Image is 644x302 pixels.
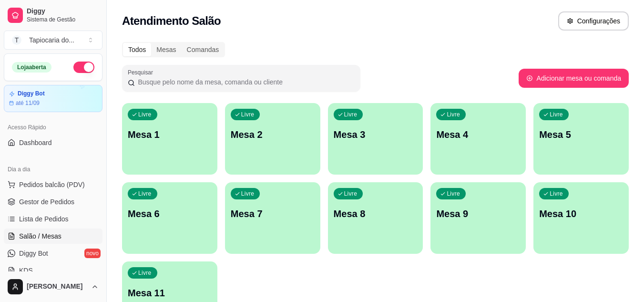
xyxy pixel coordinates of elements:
a: Diggy Botaté 11/09 [4,85,102,112]
h2: Atendimento Salão [122,13,221,29]
div: Mesas [151,43,181,56]
p: Livre [447,111,460,118]
span: Diggy [27,7,99,16]
p: Livre [550,190,563,198]
div: Tapiocaria do ... [29,35,74,45]
div: Loja aberta [12,62,51,73]
span: Lista de Pedidos [19,214,69,224]
div: Todos [123,43,151,56]
p: Livre [138,190,152,198]
button: LivreMesa 5 [533,103,629,175]
button: LivreMesa 6 [122,182,217,254]
p: Livre [138,111,152,118]
button: LivreMesa 10 [533,182,629,254]
button: Adicionar mesa ou comanda [519,69,629,88]
a: Salão / Mesas [4,229,102,244]
article: Diggy Bot [18,90,45,97]
input: Pesquisar [135,77,355,87]
p: Mesa 9 [436,207,520,220]
button: LivreMesa 1 [122,103,217,175]
label: Pesquisar [128,68,156,76]
button: LivreMesa 4 [430,103,526,175]
span: KDS [19,266,33,275]
span: Pedidos balcão (PDV) [19,180,85,189]
p: Mesa 7 [231,207,315,220]
a: Lista de Pedidos [4,211,102,227]
span: Diggy Bot [19,249,48,258]
button: Configurações [558,11,629,31]
button: Select a team [4,31,102,50]
p: Mesa 11 [128,286,212,300]
p: Mesa 10 [539,207,623,220]
p: Mesa 3 [334,128,418,141]
button: LivreMesa 2 [225,103,320,175]
p: Livre [344,190,358,198]
p: Livre [241,111,255,118]
a: Dashboard [4,135,102,150]
span: Salão / Mesas [19,231,61,241]
button: LivreMesa 8 [328,182,423,254]
span: Sistema de Gestão [27,16,99,23]
p: Mesa 5 [539,128,623,141]
div: Acesso Rápido [4,120,102,135]
button: [PERSON_NAME] [4,275,102,298]
p: Livre [344,111,358,118]
span: Dashboard [19,138,52,147]
p: Mesa 8 [334,207,418,220]
a: DiggySistema de Gestão [4,4,102,27]
button: LivreMesa 9 [430,182,526,254]
button: Alterar Status [73,62,94,73]
p: Mesa 2 [231,128,315,141]
span: [PERSON_NAME] [27,282,87,291]
a: KDS [4,263,102,278]
p: Livre [138,269,152,277]
p: Mesa 1 [128,128,212,141]
p: Livre [241,190,255,198]
div: Dia a dia [4,162,102,177]
button: Pedidos balcão (PDV) [4,177,102,192]
button: LivreMesa 7 [225,182,320,254]
article: até 11/09 [16,99,40,107]
p: Livre [447,190,460,198]
p: Mesa 4 [436,128,520,141]
div: Comandas [182,43,225,56]
span: T [12,35,21,45]
a: Gestor de Pedidos [4,194,102,209]
p: Livre [550,111,563,118]
span: Gestor de Pedidos [19,197,74,207]
a: Diggy Botnovo [4,246,102,261]
button: LivreMesa 3 [328,103,423,175]
p: Mesa 6 [128,207,212,220]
